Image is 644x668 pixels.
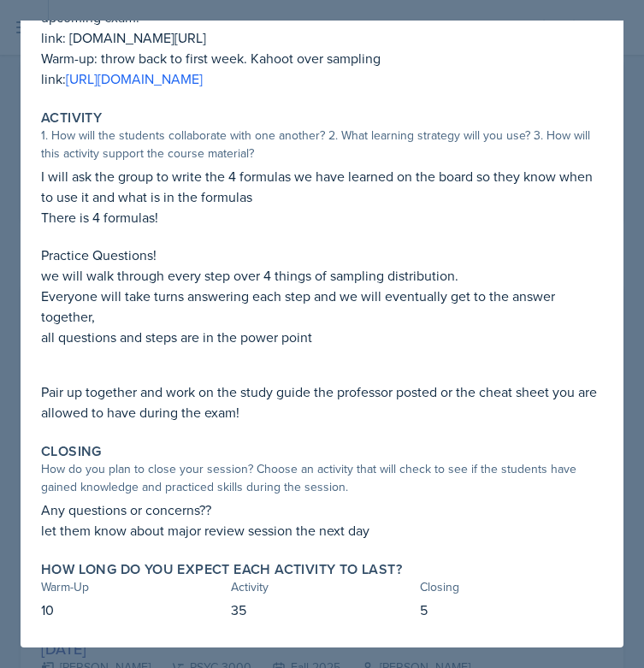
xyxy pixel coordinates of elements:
[41,443,102,460] label: Closing
[66,69,203,88] a: [URL][DOMAIN_NAME]
[41,286,603,327] p: Everyone will take turns answering each step and we will eventually get to the answer together,
[41,460,603,496] div: How do you plan to close your session? Choose an activity that will check to see if the students ...
[41,327,603,347] p: all questions and steps are in the power point
[420,578,603,596] div: Closing
[41,207,603,228] p: There is 4 formulas!
[41,27,603,48] p: link: [DOMAIN_NAME][URL]
[231,578,414,596] div: Activity
[420,600,603,620] p: 5
[41,520,603,541] p: let them know about major review session the next day
[41,245,603,265] p: Practice Questions!
[41,166,603,207] p: I will ask the group to write the 4 formulas we have learned on the board so they know when to us...
[41,561,402,578] label: How long do you expect each activity to last?
[231,600,414,620] p: 35
[41,600,224,620] p: 10
[41,578,224,596] div: Warm-Up
[41,500,603,520] p: Any questions or concerns??
[41,127,603,163] div: 1. How will the students collaborate with one another? 2. What learning strategy will you use? 3....
[41,265,603,286] p: we will walk through every step over 4 things of sampling distribution.
[41,48,603,68] p: Warm-up: throw back to first week. Kahoot over sampling
[41,381,603,423] p: Pair up together and work on the study guide the professor posted or the cheat sheet you are allo...
[41,109,102,127] label: Activity
[41,68,603,89] p: link:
